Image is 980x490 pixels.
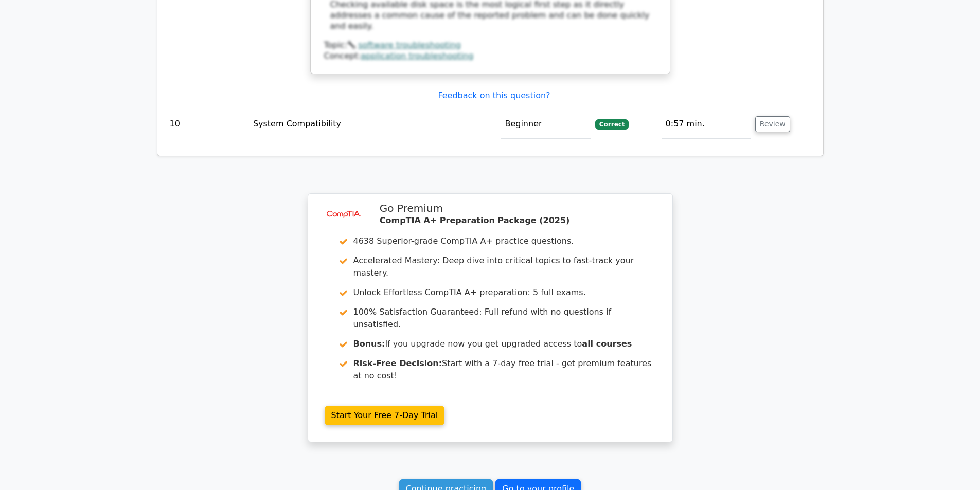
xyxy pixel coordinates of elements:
a: software troubleshooting [358,40,461,50]
div: Concept: [324,51,656,62]
button: Review [755,116,790,132]
td: 10 [166,110,249,139]
td: 0:57 min. [662,110,751,139]
td: System Compatibility [249,110,501,139]
div: Topic: [324,40,656,51]
span: Correct [595,119,629,130]
td: Beginner [501,110,591,139]
a: application troubleshooting [361,51,473,61]
a: Start Your Free 7-Day Trial [325,406,445,425]
a: Feedback on this question? [438,90,550,100]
